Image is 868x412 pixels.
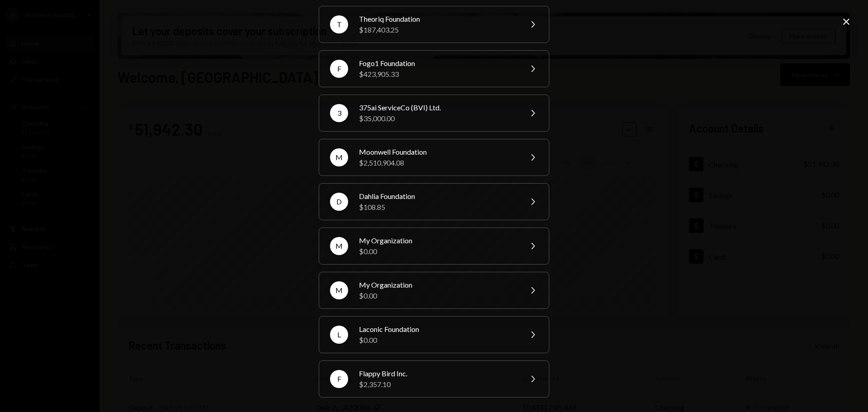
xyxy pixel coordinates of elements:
[319,272,549,309] button: MMy Organization$0.00
[359,147,516,157] div: Moonwell Foundation
[330,237,348,255] div: M
[319,360,549,398] button: FFlappy Bird Inc.$2,357.10
[330,148,348,166] div: M
[319,227,549,265] button: MMy Organization$0.00
[359,290,516,301] div: $0.00
[319,50,549,87] button: FFogo1 Foundation$423,905.33
[359,69,516,80] div: $423,905.33
[330,15,348,33] div: T
[319,316,549,353] button: LLaconic Foundation$0.00
[359,368,516,379] div: Flappy Bird Inc.
[359,113,516,124] div: $35,000.00
[319,183,549,220] button: DDahlia Foundation$108.85
[330,104,348,122] div: 3
[330,326,348,344] div: L
[319,95,549,132] button: 3375ai ServiceCo (BVI) Ltd.$35,000.00
[330,193,348,211] div: D
[359,14,516,24] div: Theoriq Foundation
[359,202,516,213] div: $108.85
[359,24,516,35] div: $187,403.25
[359,157,516,168] div: $2,510,904.08
[359,235,516,246] div: My Organization
[359,324,516,335] div: Laconic Foundation
[359,379,516,390] div: $2,357.10
[330,281,348,299] div: M
[359,279,516,290] div: My Organization
[359,191,516,202] div: Dahlia Foundation
[359,246,516,257] div: $0.00
[330,370,348,388] div: F
[330,60,348,78] div: F
[359,335,516,346] div: $0.00
[319,6,549,43] button: TTheoriq Foundation$187,403.25
[359,102,516,113] div: 375ai ServiceCo (BVI) Ltd.
[319,139,549,176] button: MMoonwell Foundation$2,510,904.08
[359,58,516,69] div: Fogo1 Foundation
